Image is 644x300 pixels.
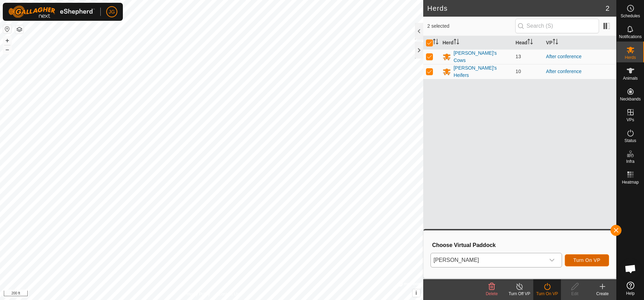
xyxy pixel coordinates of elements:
span: JG [109,8,115,16]
th: VP [543,36,616,50]
span: Moya [431,253,545,267]
h2: Herds [427,4,606,12]
div: Create [589,291,616,297]
span: Delete [486,291,498,296]
div: Edit [561,291,589,297]
div: Turn On VP [533,291,561,297]
div: [PERSON_NAME]'s Cows [454,50,510,64]
span: Help [626,291,635,295]
p-sorticon: Activate to sort [454,40,459,45]
span: VPs [626,118,634,122]
a: After conference [546,69,582,74]
span: Herds [625,55,636,60]
a: Privacy Policy [184,291,210,297]
span: 2 selected [427,23,515,30]
a: Help [617,279,644,298]
button: i [412,289,420,297]
p-sorticon: Activate to sort [527,40,533,45]
span: Heatmap [622,180,639,184]
div: Open chat [620,258,641,279]
span: Animals [623,76,638,80]
div: dropdown trigger [545,253,559,267]
span: 13 [516,54,521,59]
th: Herd [440,36,513,50]
div: Turn Off VP [506,291,533,297]
span: Schedules [620,14,640,18]
input: Search (S) [515,19,599,33]
h3: Choose Virtual Paddock [432,242,609,248]
span: Status [624,139,636,143]
th: Head [513,36,543,50]
img: Gallagher Logo [8,6,95,18]
a: After conference [546,54,582,59]
span: 2 [606,3,609,14]
button: Reset Map [3,25,11,33]
span: Notifications [619,35,642,39]
span: Infra [626,159,634,164]
p-sorticon: Activate to sort [553,40,558,45]
a: Contact Us [218,291,239,297]
span: Neckbands [620,97,641,101]
button: Turn On VP [565,254,609,266]
button: Map Layers [15,25,24,34]
button: – [3,45,11,54]
span: Turn On VP [573,257,600,263]
p-sorticon: Activate to sort [433,40,438,45]
span: 10 [516,69,521,74]
span: i [415,290,417,296]
div: [PERSON_NAME]'s Heifers [454,64,510,79]
button: + [3,36,11,45]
